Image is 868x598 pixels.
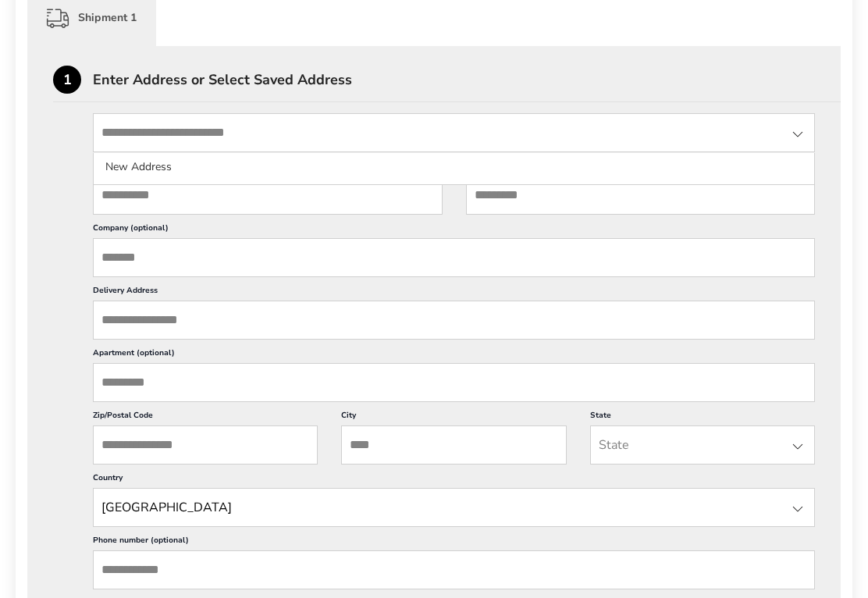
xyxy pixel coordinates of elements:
[93,425,318,465] input: ZIP
[93,285,815,301] label: Delivery Address
[93,301,815,340] input: Delivery Address
[93,222,815,238] label: Company (optional)
[590,425,815,465] input: State
[341,410,566,425] label: City
[93,347,815,363] label: Apartment (optional)
[341,425,566,465] input: City
[94,153,814,181] li: New Address
[93,363,815,402] input: Apartment
[93,176,443,215] input: First Name
[93,238,815,277] input: Company
[93,472,815,488] label: Country
[53,66,81,94] div: 1
[590,410,815,425] label: State
[466,176,816,215] input: Last Name
[93,488,815,527] input: State
[93,73,841,87] div: Enter Address or Select Saved Address
[93,113,815,152] input: State
[93,410,318,425] label: Zip/Postal Code
[93,535,815,550] label: Phone number (optional)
